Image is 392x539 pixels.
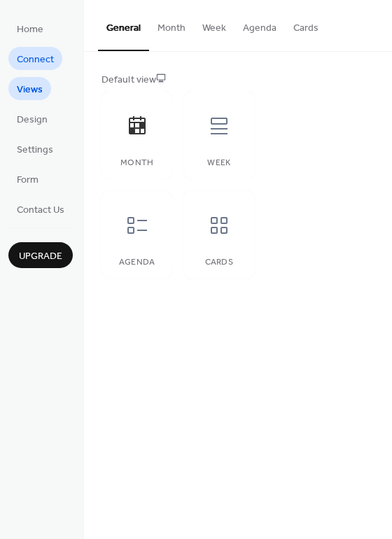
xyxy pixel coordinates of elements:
a: Home [8,17,52,40]
span: Connect [17,52,54,67]
span: Settings [17,143,53,157]
span: Upgrade [19,249,62,264]
button: Upgrade [8,242,73,268]
div: Default view [101,73,372,87]
a: Contact Us [8,197,73,220]
div: Week [197,158,240,168]
div: Cards [197,258,240,267]
span: Views [17,83,43,97]
span: Design [17,113,48,127]
a: Design [8,107,56,130]
div: Agenda [115,258,158,267]
span: Form [17,173,38,188]
span: Contact Us [17,203,64,218]
span: Home [17,22,43,37]
a: Settings [8,137,62,160]
a: Form [8,167,47,190]
a: Connect [8,47,62,70]
a: Views [8,77,51,100]
div: Month [115,158,158,168]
